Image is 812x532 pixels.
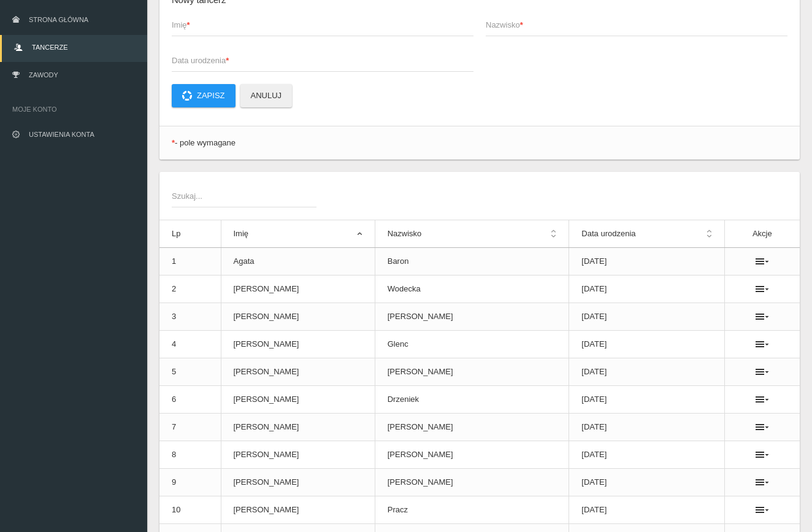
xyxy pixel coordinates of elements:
button: Zapisz [172,84,236,107]
td: 9 [159,469,221,496]
td: 7 [159,414,221,441]
td: [DATE] [569,496,724,524]
td: [DATE] [569,386,724,414]
input: Szukaj... [172,184,316,207]
td: Drzeniek [375,386,569,414]
td: Wodecka [375,276,569,303]
td: [PERSON_NAME] [221,441,375,469]
td: [DATE] [569,303,724,331]
td: [PERSON_NAME] [221,469,375,496]
span: - pole wymagane [175,138,236,147]
span: Zawody [29,71,58,79]
td: 5 [159,358,221,386]
td: Pracz [375,496,569,524]
td: [DATE] [569,469,724,496]
td: 1 [159,248,221,276]
input: Nazwisko* [486,13,787,36]
span: Strona główna [29,16,88,23]
td: 3 [159,303,221,331]
td: [PERSON_NAME] [375,358,569,386]
td: [DATE] [569,441,724,469]
span: Moje konto [12,103,135,115]
td: [PERSON_NAME] [375,441,569,469]
th: Imię [221,220,375,248]
span: Imię [172,19,461,31]
td: 2 [159,276,221,303]
span: Nazwisko [486,19,775,31]
td: [DATE] [569,358,724,386]
td: [DATE] [569,331,724,358]
td: [PERSON_NAME] [375,303,569,331]
th: Lp [159,220,221,248]
td: 8 [159,441,221,469]
td: [PERSON_NAME] [221,331,375,358]
td: [PERSON_NAME] [221,496,375,524]
td: Glenc [375,331,569,358]
td: [PERSON_NAME] [221,303,375,331]
td: 6 [159,386,221,414]
td: [PERSON_NAME] [221,276,375,303]
td: [DATE] [569,248,724,276]
span: Data urodzenia [172,55,461,67]
span: Szukaj... [172,190,304,202]
th: Akcje [724,220,800,248]
span: Tancerze [32,44,67,51]
td: [DATE] [569,276,724,303]
td: [PERSON_NAME] [221,358,375,386]
td: [PERSON_NAME] [221,386,375,414]
td: [PERSON_NAME] [375,469,569,496]
td: Baron [375,248,569,276]
input: Data urodzenia* [172,48,473,72]
button: Anuluj [240,84,293,107]
td: [PERSON_NAME] [375,414,569,441]
td: [PERSON_NAME] [221,414,375,441]
input: Imię* [172,13,473,36]
span: Ustawienia konta [29,131,94,138]
td: [DATE] [569,414,724,441]
td: 4 [159,331,221,358]
th: Data urodzenia [569,220,724,248]
td: Agata [221,248,375,276]
th: Nazwisko [375,220,569,248]
td: 10 [159,496,221,524]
